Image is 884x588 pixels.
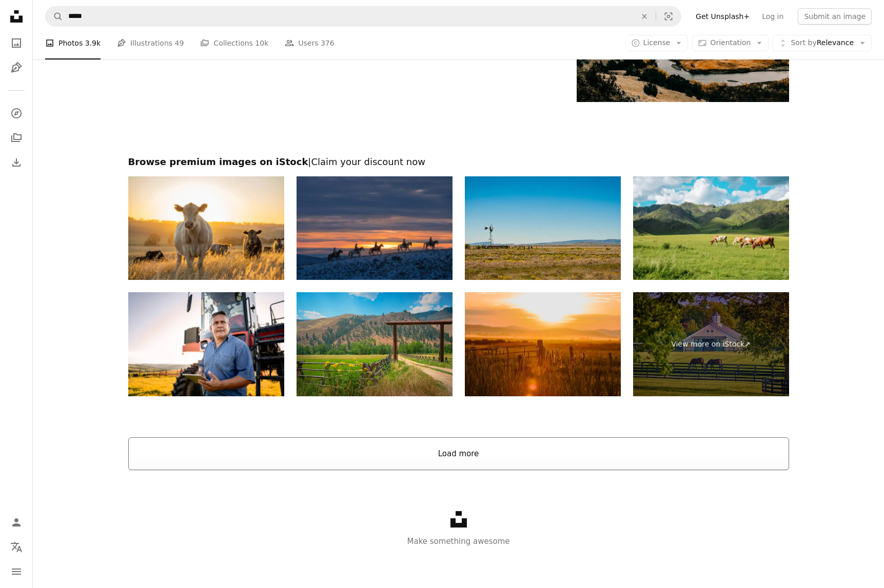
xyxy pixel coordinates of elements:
p: Make something awesome [33,535,884,548]
button: Orientation [692,35,769,51]
a: Log in / Sign up [6,512,27,533]
img: Portrait of an agronomist with a tablet in front of the agricultural machine [128,292,284,396]
span: 49 [175,37,184,49]
button: Sort byRelevance [773,35,872,51]
a: Log in [756,8,790,25]
button: Submit an image [798,8,872,25]
a: Download History [6,152,27,173]
span: Relevance [791,38,854,48]
img: Winter Ranch Horse Riding [297,176,453,280]
img: Sunset in Montana [465,292,621,396]
button: Load more [128,437,789,470]
button: License [625,35,689,51]
a: Illustrations 49 [117,27,184,59]
span: Orientation [710,38,751,47]
a: Illustrations [6,57,27,78]
img: Idaho Summer Road Travel Landscape along the Salmon River Scenic Byway U.S. Route 93: The Beautif... [297,292,453,396]
a: Home — Unsplash [6,6,27,29]
a: Collections 10k [200,27,268,59]
span: License [643,38,671,47]
span: Sort by [791,38,816,47]
button: Visual search [656,7,681,26]
button: Menu [6,561,27,582]
a: Explore [6,103,27,124]
span: 376 [321,37,335,49]
img: beautiful cattle in Australia eating grass, grazing on pasture. [128,176,284,280]
button: Search Unsplash [46,7,63,26]
form: Find visuals sitewide [45,6,681,27]
button: Clear [633,7,656,26]
img: Panorama Of Grazing Cows In Mountains In Meadows, Beautiful Landscape Of Pasture [633,176,789,280]
span: 10k [255,37,268,49]
a: Photos [6,33,27,53]
button: Language [6,537,27,557]
a: Get Unsplash+ [690,8,756,25]
a: Users 376 [285,27,334,59]
img: Water Well on the Prairie [465,176,621,280]
a: Collections [6,128,27,148]
a: View more on iStock↗ [633,292,789,396]
h2: Browse premium images on iStock [128,156,789,168]
span: | Claim your discount now [308,156,425,167]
